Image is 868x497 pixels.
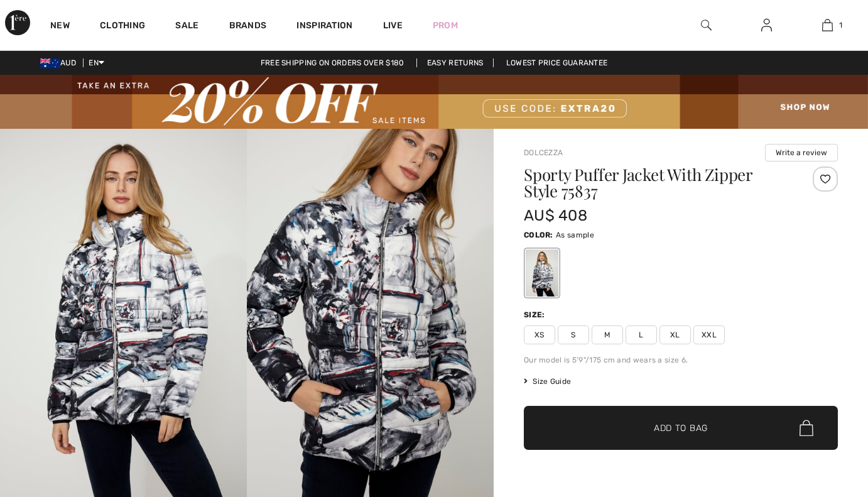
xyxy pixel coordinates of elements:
span: XXL [693,325,725,344]
div: As sample [526,250,558,297]
iframe: Opens a widget where you can find more information [787,403,855,434]
span: Add to Bag [654,422,708,435]
img: My Bag [822,18,833,33]
div: Our model is 5'9"/175 cm and wears a size 6. [524,354,838,366]
h1: Sporty Puffer Jacket With Zipper Style 75837 [524,167,786,199]
button: Write a review [765,144,838,161]
a: Free shipping on orders over $180 [251,58,415,67]
div: Size: [524,309,548,320]
button: Add to Bag [524,406,838,450]
span: As sample [556,231,594,239]
span: M [592,325,623,344]
a: New [50,20,70,33]
a: Prom [433,19,458,32]
a: Lowest Price Guarantee [496,58,618,67]
a: 1 [798,18,857,33]
a: Clothing [100,20,145,33]
a: Sign In [751,18,782,33]
img: search the website [701,18,712,33]
span: AU$ 408 [524,207,587,224]
img: Australian Dollar [40,58,60,68]
img: My Info [761,18,772,33]
span: EN [89,58,104,67]
span: S [558,325,589,344]
span: Color: [524,231,553,239]
a: Sale [175,20,198,33]
span: Size Guide [524,376,571,387]
span: Inspiration [296,20,352,33]
span: 1 [839,19,842,31]
a: Dolcezza [524,148,563,157]
span: AUD [40,58,81,67]
a: Easy Returns [416,58,494,67]
span: L [626,325,657,344]
a: Brands [229,20,267,33]
img: 1ère Avenue [5,10,30,35]
span: XS [524,325,555,344]
span: XL [659,325,691,344]
a: Live [383,19,403,32]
